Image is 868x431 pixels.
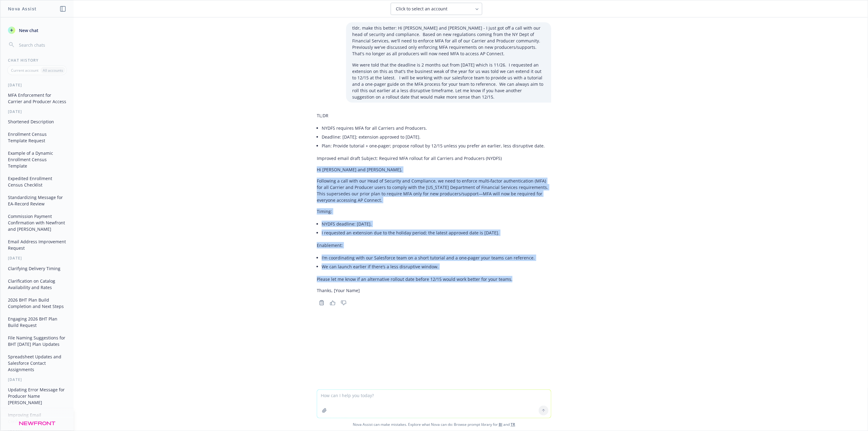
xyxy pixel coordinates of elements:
h1: Nova Assist [8,5,37,12]
div: Chat History [1,58,74,63]
li: Deadline: [DATE]; extension approved to [DATE]. [322,132,551,141]
li: Plan: Provide tutorial + one‑pager; propose rollout by 12/15 unless you prefer an earlier, less d... [322,141,551,150]
span: New chat [18,27,38,34]
button: Email Address Improvement Request [5,237,69,253]
li: I requested an extension due to the holiday period; the latest approved date is [DATE]. [322,228,551,237]
a: TR [511,422,515,427]
button: Updating Error Message for Producer Name [PERSON_NAME] [5,385,69,407]
button: Clarifying Delivery Timing [5,263,69,273]
button: Improving Email Confirmation Reply [5,410,69,426]
p: Please let me know if an alternative rollout date before 12/15 would work better for your teams. [317,276,551,282]
button: 2026 BHT Plan Build Completion and Next Steps [5,295,69,311]
button: Thumbs down [339,299,349,307]
div: [DATE] [1,109,74,114]
button: Click to select an account [391,3,482,15]
p: tldr, make this better: Hi [PERSON_NAME] and [PERSON_NAME] - I just got off a call with our head ... [352,25,545,57]
div: [DATE] [1,82,74,88]
button: File Naming Suggestions for BHT [DATE] Plan Updates [5,333,69,349]
p: Thanks, [Your Name] [317,287,551,294]
div: [DATE] [1,255,74,261]
p: Timing: [317,208,551,215]
button: Clarification on Catalog Availability and Rates [5,276,69,292]
p: Enablement: [317,242,551,248]
button: Enrollment Census Template Request [5,129,69,146]
button: Commission Payment Confirmation with Newfront and [PERSON_NAME] [5,211,69,234]
span: Nova Assist can make mistakes. Explore what Nova can do: Browse prompt library for and [3,418,865,431]
button: MFA Enforcement for Carrier and Producer Access [5,90,69,107]
li: I’m coordinating with our Salesforce team on a short tutorial and a one‑pager your teams can refe... [322,253,551,262]
button: Engaging 2026 BHT Plan Build Request [5,314,69,330]
button: Example of a Dynamic Enrollment Census Template [5,148,69,171]
button: New chat [5,25,69,36]
button: Spreadsheet Updates and Salesforce Contact Assignments [5,352,69,375]
a: BI [499,422,502,427]
button: Expedited Enrollment Census Checklist [5,173,69,190]
p: Hi [PERSON_NAME] and [PERSON_NAME], [317,166,551,173]
p: Following a call with our Head of Security and Compliance, we need to enforce multi‑factor authen... [317,178,551,203]
div: [DATE] [1,377,74,382]
button: Standardizing Message for EA-Record Review [5,192,69,209]
p: All accounts [43,68,63,73]
li: NYDFS deadline: [DATE]. [322,219,551,228]
li: We can launch earlier if there’s a less disruptive window. [322,262,551,271]
p: We were told that the deadline is 2 months out from [DATE] which is 11/26. I requested an extensi... [352,62,545,100]
button: Shortened Description [5,117,69,127]
p: Improved email draft Subject: Required MFA rollout for all Carriers and Producers (NYDFS) [317,155,551,161]
p: TL;DR [317,112,551,119]
p: Current account [11,68,38,73]
li: NYDFS requires MFA for all Carriers and Producers. [322,124,551,132]
svg: Copy to clipboard [319,300,324,306]
span: Click to select an account [396,6,447,12]
input: Search chats [18,41,66,49]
